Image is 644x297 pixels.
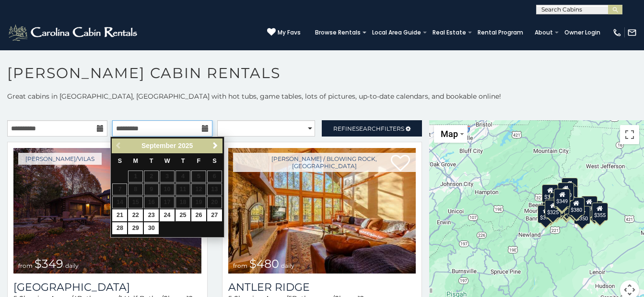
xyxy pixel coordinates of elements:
[13,148,201,274] img: Diamond Creek Lodge
[538,205,554,223] div: $375
[128,222,143,234] a: 29
[620,125,639,144] button: Toggle fullscreen view
[473,26,528,39] a: Rental Program
[176,209,190,221] a: 25
[612,28,622,37] img: phone-regular-white.png
[178,142,193,149] span: 2025
[267,28,301,37] a: My Favs
[133,158,139,164] span: Monday
[150,158,153,164] span: Tuesday
[281,262,294,269] span: daily
[554,189,570,207] div: $349
[333,125,404,132] span: Refine Filters
[322,120,422,137] a: RefineSearchFilters
[549,198,565,216] div: $395
[112,222,127,234] a: 28
[228,281,416,294] a: Antler Ridge
[191,209,206,221] a: 26
[228,148,416,274] img: Antler Ridge
[128,209,143,221] a: 22
[13,148,201,274] a: Diamond Creek Lodge from $349 daily
[428,26,471,39] a: Real Estate
[210,140,222,152] a: Next
[18,153,102,165] a: [PERSON_NAME]/Vilas
[181,158,185,164] span: Thursday
[249,257,279,271] span: $480
[18,262,33,269] span: from
[562,178,578,196] div: $525
[367,26,426,39] a: Local Area Guide
[164,158,170,164] span: Wednesday
[530,26,558,39] a: About
[627,28,637,37] img: mail-regular-white.png
[310,26,365,39] a: Browse Rentals
[581,196,597,214] div: $930
[65,262,79,269] span: daily
[160,209,175,221] a: 24
[434,125,468,143] button: Change map style
[141,142,176,149] span: September
[545,200,562,218] div: $325
[118,158,122,164] span: Sunday
[144,209,159,221] a: 23
[592,203,608,221] div: $355
[356,125,381,132] span: Search
[558,183,574,201] div: $320
[144,222,159,234] a: 30
[542,184,559,203] div: $305
[233,153,416,172] a: [PERSON_NAME] / Blowing Rock, [GEOGRAPHIC_DATA]
[13,281,201,294] a: [GEOGRAPHIC_DATA]
[13,281,201,294] h3: Diamond Creek Lodge
[207,209,222,221] a: 27
[35,257,63,271] span: $349
[568,197,585,216] div: $380
[211,142,219,149] span: Next
[197,158,201,164] span: Friday
[278,28,301,37] span: My Favs
[233,262,247,269] span: from
[441,129,458,139] span: Map
[553,196,570,214] div: $225
[112,209,127,221] a: 21
[560,26,605,39] a: Owner Login
[228,148,416,274] a: Antler Ridge from $480 daily
[7,23,140,42] img: White-1-2.png
[212,158,216,164] span: Saturday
